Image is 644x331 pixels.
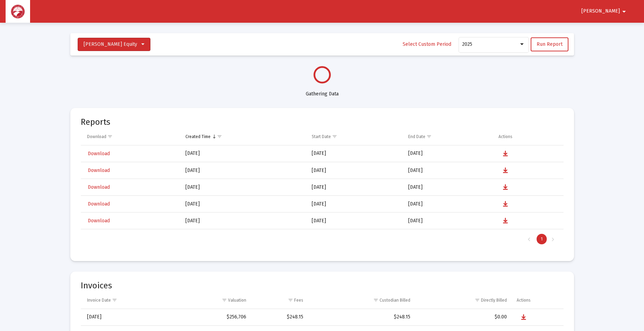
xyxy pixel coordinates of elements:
[181,128,307,145] td: Column Created Time
[380,297,410,303] div: Custodian Billed
[185,184,302,191] div: [DATE]
[312,134,331,139] div: Start Date
[185,150,302,157] div: [DATE]
[88,184,110,190] span: Download
[403,41,451,47] span: Select Custom Period
[173,292,251,309] td: Column Valuation
[251,309,309,326] td: $248.15
[11,5,25,19] img: Dashboard
[308,309,415,326] td: $248.15
[547,234,559,244] div: Next Page
[81,118,110,125] mat-card-title: Reports
[408,134,425,139] div: End Date
[185,167,302,174] div: [DATE]
[403,145,494,162] td: [DATE]
[537,234,547,244] div: Page 1
[403,128,494,145] td: Column End Date
[81,128,564,249] div: Data grid
[81,229,564,249] div: Page Navigation
[84,41,137,47] span: [PERSON_NAME] Equity
[185,134,211,139] div: Created Time
[403,179,494,196] td: [DATE]
[307,213,403,229] td: [DATE]
[112,297,117,303] span: Show filter options for column 'Invoice Date'
[70,84,574,98] div: Gathering Data
[403,213,494,229] td: [DATE]
[107,134,113,139] span: Show filter options for column 'Download'
[307,179,403,196] td: [DATE]
[307,145,403,162] td: [DATE]
[81,292,173,309] td: Column Invoice Date
[415,309,512,326] td: $0.00
[307,196,403,213] td: [DATE]
[88,167,110,173] span: Download
[251,292,309,309] td: Column Fees
[531,37,568,51] button: Run Report
[88,201,110,207] span: Download
[581,8,620,14] span: [PERSON_NAME]
[222,297,227,303] span: Show filter options for column 'Valuation'
[88,151,110,157] span: Download
[373,297,378,303] span: Show filter options for column 'Custodian Billed'
[537,41,562,47] span: Run Report
[498,134,512,139] div: Actions
[294,297,303,303] div: Fees
[307,162,403,179] td: [DATE]
[426,134,432,139] span: Show filter options for column 'End Date'
[573,4,637,18] button: [PERSON_NAME]
[308,292,415,309] td: Column Custodian Billed
[173,309,251,326] td: $256,706
[403,196,494,213] td: [DATE]
[512,292,564,309] td: Column Actions
[307,128,403,145] td: Column Start Date
[87,314,168,321] div: [DATE]
[517,297,531,303] div: Actions
[185,217,302,224] div: [DATE]
[620,5,628,19] mat-icon: arrow_drop_down
[494,128,564,145] td: Column Actions
[228,297,246,303] div: Valuation
[81,128,181,145] td: Column Download
[288,297,293,303] span: Show filter options for column 'Fees'
[87,134,106,139] div: Download
[217,134,222,139] span: Show filter options for column 'Created Time'
[81,282,112,289] mat-card-title: Invoices
[462,41,472,47] span: 2025
[87,297,111,303] div: Invoice Date
[78,38,150,51] button: [PERSON_NAME] Equity
[481,297,507,303] div: Directly Billed
[475,297,480,303] span: Show filter options for column 'Directly Billed'
[88,218,110,224] span: Download
[185,201,302,208] div: [DATE]
[332,134,337,139] span: Show filter options for column 'Start Date'
[523,234,535,244] div: Previous Page
[403,162,494,179] td: [DATE]
[415,292,512,309] td: Column Directly Billed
